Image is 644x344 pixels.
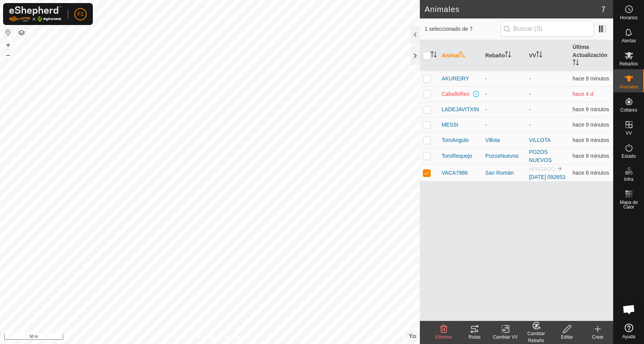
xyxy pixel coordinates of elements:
[521,330,552,344] div: Cambiar Rebaño
[170,334,215,341] a: Política de Privacidad
[573,122,609,128] span: 27 sept 2025, 10:07
[529,137,551,143] a: VILLOTA
[485,152,523,160] div: PozosNuevos
[529,52,536,58] font: VV
[573,106,609,112] span: 27 sept 2025, 10:07
[620,108,637,112] span: Collares
[460,52,466,58] p-sorticon: Activar para ordenar
[441,75,469,83] span: AKUREIRY
[3,50,13,60] button: –
[408,332,416,341] button: Yo
[441,136,469,144] span: ToroAngulo
[501,21,594,37] input: Buscar (S)
[622,334,636,339] span: Ayuda
[435,334,452,340] span: Eliminar
[601,3,605,15] span: 7
[424,25,500,33] span: 1 seleccionado de 7
[536,52,542,58] p-sorticon: Activar para ordenar
[557,165,563,172] img: hasta
[441,121,458,129] span: MESSI
[624,177,633,182] span: Infra
[622,38,636,43] span: Alertas
[573,44,607,58] font: Última Actualización
[409,333,416,339] span: Yo
[617,298,641,321] div: Chat abierto
[77,10,84,18] span: F1
[619,85,638,89] span: Animales
[485,136,523,144] div: Villota
[614,321,644,342] a: Ayuda
[490,334,521,341] div: Cambiar VV
[485,105,523,114] div: -
[224,334,250,341] a: Contáctenos
[459,334,490,341] div: Rutas
[529,174,565,180] a: [DATE] 092653
[441,152,472,160] span: ToroRequejo
[9,6,62,22] img: Logo Gallagher
[573,170,609,176] span: 27 sept 2025, 10:08
[3,40,13,50] button: +
[485,52,505,58] font: Rebaño
[529,106,531,112] app-display-virtual-paddock-transition: -
[485,121,523,129] div: -
[3,28,13,37] button: Restablecer Mapa
[573,91,594,97] span: 23 sept 2025, 6:07
[431,52,437,58] p-sorticon: Activar para ordenar
[441,90,469,98] span: CaballoRex
[573,60,579,67] p-sorticon: Activar para ordenar
[622,154,636,159] span: Estado
[485,90,523,98] div: -
[552,334,582,341] div: Editar
[529,149,552,163] a: POZOS NUEVOS
[573,75,609,82] span: 27 sept 2025, 10:07
[620,15,637,20] span: Horarios
[619,62,638,66] span: Rebaños
[573,153,609,159] span: 27 sept 2025, 10:07
[505,52,511,58] p-sorticon: Activar para ordenar
[424,5,601,14] h2: Animales
[573,137,609,143] span: 27 sept 2025, 10:07
[529,166,555,172] span: APAGADO
[529,122,531,128] app-display-virtual-paddock-transition: -
[17,28,26,37] button: Capas del Mapa
[485,75,523,83] div: -
[626,131,632,135] span: VV
[441,169,468,177] span: VACA7986
[529,75,531,82] app-display-virtual-paddock-transition: -
[529,91,531,97] app-display-virtual-paddock-transition: -
[615,200,642,209] span: Mapa de Calor
[582,334,613,341] div: Crear
[485,169,523,177] div: San Román
[441,52,460,58] font: Animal
[441,105,479,114] span: LADEJAVITXIN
